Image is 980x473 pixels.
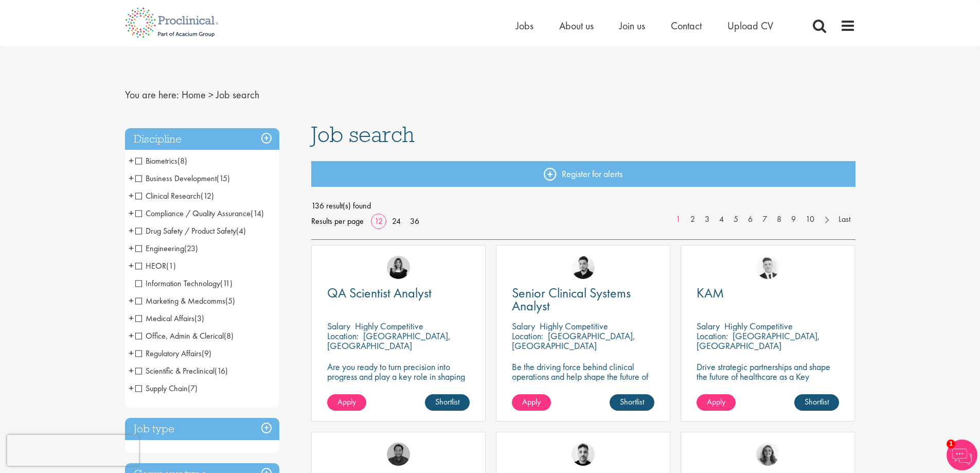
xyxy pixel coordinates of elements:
[540,320,608,332] p: Highly Competitive
[135,313,204,324] span: Medical Affairs
[697,394,736,411] a: Apply
[135,225,246,236] span: Drug Safety / Product Safety
[177,155,187,166] span: (8)
[311,120,415,148] span: Job search
[129,153,134,168] span: +
[135,243,198,254] span: Engineering
[236,225,246,236] span: (4)
[125,128,279,150] h3: Discipline
[794,394,839,411] a: Shortlist
[135,348,211,359] span: Regulatory Affairs
[129,258,134,273] span: +
[697,287,839,300] a: KAM
[202,348,211,359] span: (9)
[512,394,551,411] a: Apply
[724,320,793,332] p: Highly Competitive
[327,362,470,391] p: Are you ready to turn precision into progress and play a key role in shaping the future of pharma...
[135,365,228,376] span: Scientific & Preclinical
[216,88,259,101] span: Job search
[135,278,220,289] span: Information Technology
[559,19,594,32] a: About us
[743,214,758,225] a: 6
[327,287,470,300] a: QA Scientist Analyst
[327,394,366,411] a: Apply
[512,330,543,342] span: Location:
[756,443,779,466] img: Jackie Cerchio
[311,198,856,214] span: 136 result(s) found
[135,348,202,359] span: Regulatory Affairs
[572,256,595,279] img: Anderson Maldonado
[387,443,410,466] img: Mike Raletz
[671,19,702,32] a: Contact
[201,190,214,201] span: (12)
[337,396,356,407] span: Apply
[947,440,977,470] img: Chatbot
[129,293,134,308] span: +
[387,256,410,279] img: Molly Colclough
[135,173,230,184] span: Business Development
[327,320,350,332] span: Salary
[129,170,134,186] span: +
[512,330,635,352] p: [GEOGRAPHIC_DATA], [GEOGRAPHIC_DATA]
[327,330,359,342] span: Location:
[135,260,166,271] span: HEOR
[697,362,839,401] p: Drive strategic partnerships and shape the future of healthcare as a Key Account Manager in the p...
[129,310,134,326] span: +
[728,214,743,225] a: 5
[217,173,230,184] span: (15)
[225,295,235,306] span: (5)
[512,287,654,312] a: Senior Clinical Systems Analyst
[757,214,772,225] a: 7
[756,256,779,279] img: Nicolas Daniel
[208,88,213,101] span: >
[135,190,201,201] span: Clinical Research
[714,214,729,225] a: 4
[800,214,819,225] a: 10
[7,435,139,466] iframe: reCAPTCHA
[610,394,654,411] a: Shortlist
[182,88,206,101] a: breadcrumb link
[516,19,533,32] a: Jobs
[135,155,177,166] span: Biometrics
[135,295,225,306] span: Marketing & Medcomms
[671,214,686,225] a: 1
[135,383,198,394] span: Supply Chain
[220,278,233,289] span: (11)
[129,205,134,221] span: +
[327,284,432,302] span: QA Scientist Analyst
[697,330,820,352] p: [GEOGRAPHIC_DATA], [GEOGRAPHIC_DATA]
[512,284,631,314] span: Senior Clinical Systems Analyst
[135,330,234,341] span: Office, Admin & Clerical
[772,214,787,225] a: 8
[572,443,595,466] img: Dean Fisher
[215,365,228,376] span: (16)
[522,396,541,407] span: Apply
[135,330,224,341] span: Office, Admin & Clerical
[129,345,134,361] span: +
[129,240,134,256] span: +
[129,363,134,378] span: +
[727,19,773,32] a: Upload CV
[129,223,134,238] span: +
[251,208,264,219] span: (14)
[125,88,179,101] span: You are here:
[194,313,204,324] span: (3)
[512,362,654,391] p: Be the driving force behind clinical operations and help shape the future of pharma innovation.
[388,216,404,226] a: 24
[697,284,724,302] span: KAM
[184,243,198,254] span: (23)
[700,214,715,225] a: 3
[355,320,423,332] p: Highly Competitive
[371,216,386,226] a: 12
[619,19,645,32] a: Join us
